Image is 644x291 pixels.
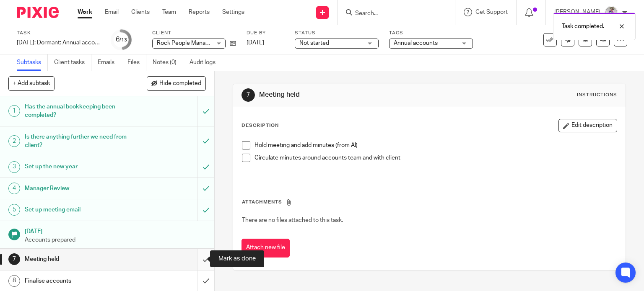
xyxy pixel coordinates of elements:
p: Accounts prepared [25,236,206,244]
span: [DATE] [247,40,264,46]
button: + Add subtask [8,76,55,90]
button: Edit description [558,119,617,132]
a: Work [78,8,92,16]
div: 1 [8,105,20,117]
a: Files [127,54,146,71]
span: There are no files attached to this task. [242,217,343,223]
a: Clients [131,8,150,16]
div: 7 [8,253,20,265]
a: Reports [189,8,210,16]
h1: Set up the new year [25,160,134,173]
a: Audit logs [190,54,222,71]
a: Notes (0) [153,54,183,71]
h1: Manager Review [25,182,134,195]
div: Apr 2025: Dormant: Annual accounts and CT600 return [17,39,101,47]
div: [DATE]: Dormant: Annual accounts and CT600 return [17,39,101,47]
p: Hold meeting and add minutes (from AI) [254,141,617,149]
div: 7 [241,88,255,102]
span: Annual accounts [394,40,438,46]
h1: Meeting held [259,90,447,99]
a: Team [162,8,176,16]
label: Task [17,30,101,36]
span: Rock People Management Live Limited [157,40,259,46]
button: Attach new file [241,239,290,258]
div: Instructions [577,92,617,98]
div: 4 [8,183,20,194]
p: Description [241,122,279,129]
a: Client tasks [54,54,91,71]
a: Emails [98,54,121,71]
h1: Has the annual bookkeeping been completed? [25,100,134,122]
img: DBTieDye.jpg [605,6,618,19]
a: Email [105,8,119,16]
div: 2 [8,135,20,147]
p: Circulate minutes around accounts team and with client [254,154,617,162]
h1: [DATE] [25,225,206,236]
a: Subtasks [17,54,48,71]
span: Hide completed [159,80,201,87]
span: Not started [299,40,329,46]
span: Attachments [242,200,282,204]
div: 5 [8,204,20,216]
small: /13 [119,38,127,42]
button: Hide completed [147,76,206,90]
h1: Set up meeting email [25,203,134,216]
h1: Is there anything further we need from client? [25,131,134,152]
label: Status [295,30,379,36]
h1: Meeting held [25,253,134,265]
label: Due by [247,30,284,36]
a: Settings [222,8,244,16]
h1: Finalise accounts [25,275,134,287]
p: Task completed. [562,22,604,31]
img: Pixie [17,7,59,18]
label: Client [152,30,236,36]
div: 3 [8,161,20,173]
div: 6 [116,35,127,44]
div: 8 [8,275,20,287]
